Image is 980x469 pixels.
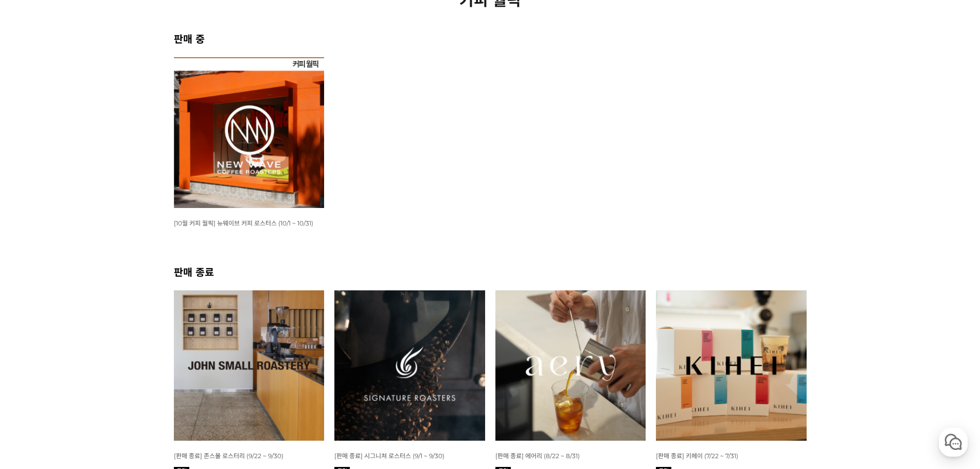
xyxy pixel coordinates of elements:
[159,342,171,350] span: 설정
[174,290,325,441] img: [판매 종료] 존스몰 로스터리 (9/22 ~ 9/30)
[495,290,646,441] img: 8월 커피 스몰 월픽 에어리
[334,451,444,460] a: [판매 종료] 시그니쳐 로스터스 (9/1 ~ 9/30)
[32,342,39,350] span: 홈
[94,342,106,351] span: 대화
[133,326,198,352] a: 설정
[68,326,133,352] a: 대화
[174,219,313,227] a: [10월 커피 월픽] 뉴웨이브 커피 로스터스 (10/1 ~ 10/31)
[174,451,283,460] a: [판매 종료] 존스몰 로스터리 (9/22 ~ 9/30)
[334,290,485,441] img: [판매 종료] 시그니쳐 로스터스 (9/1 ~ 9/30)
[3,326,68,352] a: 홈
[174,31,807,46] h2: 판매 중
[656,290,807,441] img: 7월 커피 스몰 월픽 키헤이
[656,451,738,460] a: [판매 종료] 키헤이 (7/22 ~ 7/31)
[174,264,807,279] h2: 판매 종료
[495,451,580,460] a: [판매 종료] 에어리 (8/22 ~ 8/31)
[174,57,325,208] img: [10월 커피 월픽] 뉴웨이브 커피 로스터스 (10/1 ~ 10/31)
